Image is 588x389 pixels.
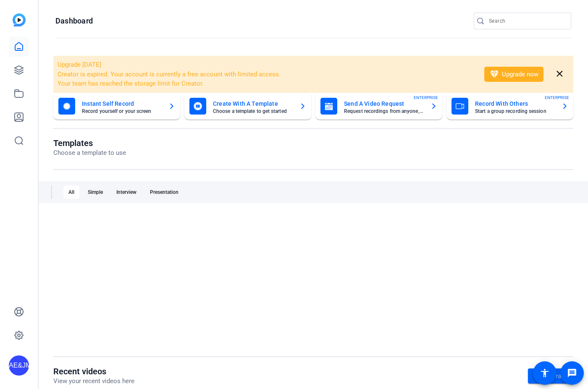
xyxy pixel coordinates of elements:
p: Choose a template to use [53,148,126,158]
mat-card-title: Instant Self Record [82,99,162,109]
button: Create With A TemplateChoose a template to get started [184,93,311,120]
h1: Templates [53,138,126,148]
mat-icon: diamond [489,69,499,79]
button: Record With OthersStart a group recording sessionENTERPRISE [446,93,573,120]
a: Go to library [528,368,573,384]
mat-icon: close [554,69,565,79]
mat-icon: accessibility [540,368,550,378]
div: AE&JMLDBRP [9,355,29,376]
mat-card-subtitle: Request recordings from anyone, anywhere [344,109,424,114]
p: View your recent videos here [53,376,134,386]
button: Send A Video RequestRequest recordings from anyone, anywhereENTERPRISE [315,93,442,120]
mat-card-subtitle: Record yourself or your screen [82,109,162,114]
mat-card-title: Send A Video Request [344,99,424,109]
div: All [63,185,79,199]
span: ENTERPRISE [414,94,438,101]
li: Your team has reached the storage limit for Creator. [58,79,473,89]
mat-icon: message [567,368,577,378]
img: blue-gradient.svg [13,13,26,26]
mat-card-subtitle: Choose a template to get started [213,109,293,114]
mat-card-subtitle: Start a group recording session [475,109,555,114]
li: Creator is expired. Your account is currently a free account with limited access. [58,70,473,79]
input: Search [489,16,564,26]
div: Simple [83,185,108,199]
h1: Dashboard [55,16,93,26]
div: Presentation [145,185,184,199]
span: Upgrade [DATE] [58,61,101,68]
mat-card-title: Record With Others [475,99,555,109]
button: Instant Self RecordRecord yourself or your screen [53,93,180,120]
button: Upgrade now [484,67,543,82]
h1: Recent videos [53,366,134,376]
mat-card-title: Create With A Template [213,99,293,109]
span: ENTERPRISE [545,94,569,101]
div: Interview [111,185,142,199]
